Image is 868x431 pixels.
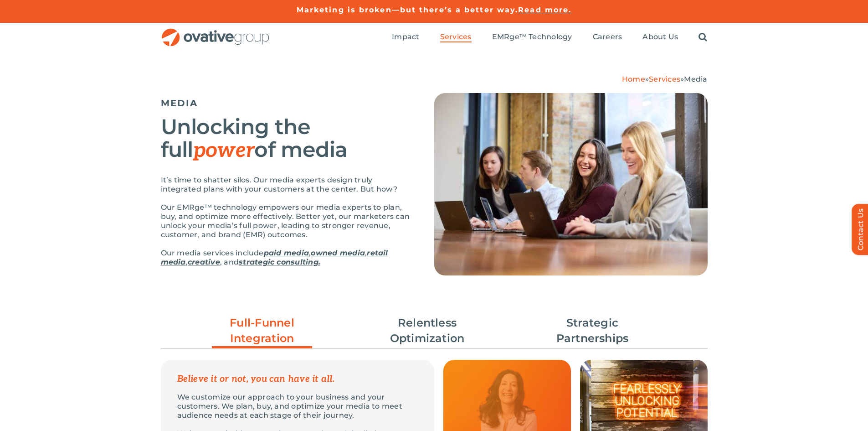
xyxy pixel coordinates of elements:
span: Media [684,75,707,83]
p: It’s time to shatter silos. Our media experts design truly integrated plans with your customers a... [161,176,411,194]
p: Our EMRge™ technology empowers our media experts to plan, buy, and optimize more effectively. Bet... [161,203,411,239]
p: Believe it or not, you can have it all. [177,374,418,384]
span: Careers [593,32,622,42]
a: retail media [161,249,388,266]
a: Relentless Optimization [377,315,478,346]
a: Careers [593,32,622,42]
a: OG_Full_horizontal_RGB [161,27,270,36]
span: EMRge™ Technology [492,32,572,42]
a: Search [699,32,707,42]
span: Impact [392,32,419,42]
span: About Us [642,32,678,42]
h2: Unlocking the full of media [161,115,411,162]
ul: Post Filters [161,311,708,351]
a: Impact [392,32,419,42]
a: creative [188,258,220,266]
p: We customize our approach to your business and your customers. We plan, buy, and optimize your me... [177,393,418,420]
a: About Us [642,32,678,42]
span: » » [622,75,708,83]
span: Services [440,32,472,42]
a: Full-Funnel Integration [212,315,312,351]
a: Strategic Partnerships [542,315,642,346]
a: owned media [311,249,365,257]
a: strategic consulting. [239,258,320,266]
nav: Menu [392,23,707,52]
a: Services [649,75,680,83]
a: Home [622,75,645,83]
img: Media – Hero [434,93,708,275]
a: Read more. [518,5,571,14]
a: Services [440,32,472,42]
p: Our media services include , , , , and [161,249,411,267]
em: power [193,138,255,163]
a: paid media [264,249,309,257]
a: Marketing is broken—but there’s a better way. [297,5,519,14]
a: EMRge™ Technology [492,32,572,42]
h5: MEDIA [161,98,411,109]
